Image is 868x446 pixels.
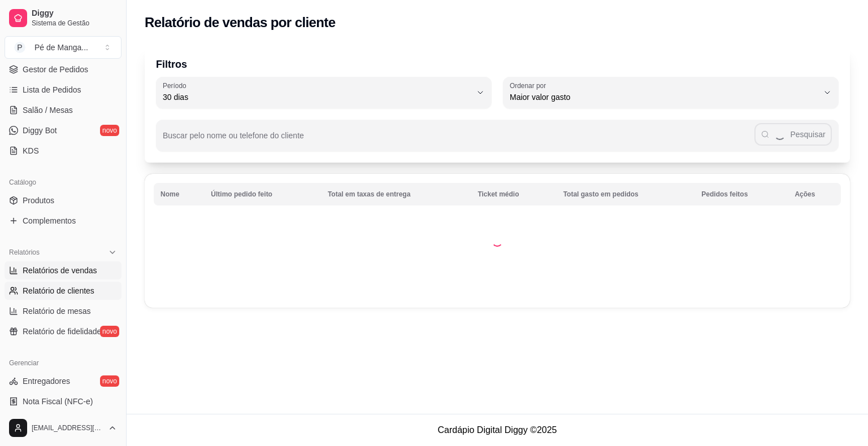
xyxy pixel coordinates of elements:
[14,42,25,53] span: P
[23,326,101,337] span: Relatório de fidelidade
[5,414,121,441] button: [EMAIL_ADDRESS][DOMAIN_NAME]
[163,81,190,90] label: Período
[156,56,839,72] p: Filtros
[23,84,81,95] span: Lista de Pedidos
[23,375,70,387] span: Entregadores
[23,305,91,317] span: Relatório de mesas
[23,265,97,276] span: Relatórios de vendas
[5,212,121,230] a: Complementos
[5,392,121,410] a: Nota Fiscal (NFC-e)
[23,396,93,407] span: Nota Fiscal (NFC-e)
[23,285,94,296] span: Relatório de clientes
[23,145,39,156] span: KDS
[163,91,471,103] span: 30 dias
[5,36,121,59] button: Select a team
[127,414,868,446] footer: Cardápio Digital Diggy © 2025
[5,261,121,279] a: Relatórios de vendas
[5,101,121,119] a: Salão / Mesas
[9,248,40,257] span: Relatórios
[5,60,121,78] a: Gestor de Pedidos
[5,173,121,191] div: Catálogo
[5,121,121,139] a: Diggy Botnovo
[5,5,121,32] a: DiggySistema de Gestão
[23,195,54,206] span: Produtos
[5,282,121,300] a: Relatório de clientes
[5,302,121,320] a: Relatório de mesas
[5,322,121,340] a: Relatório de fidelidadenovo
[503,77,839,108] button: Ordenar porMaior valor gasto
[5,191,121,209] a: Produtos
[163,134,754,146] input: Buscar pelo nome ou telefone do cliente
[156,77,492,108] button: Período30 dias
[492,235,503,247] div: Loading
[5,372,121,390] a: Entregadoresnovo
[145,14,336,32] h2: Relatório de vendas por cliente
[34,42,88,53] div: Pé de Manga ...
[5,81,121,99] a: Lista de Pedidos
[32,423,103,432] span: [EMAIL_ADDRESS][DOMAIN_NAME]
[23,104,73,116] span: Salão / Mesas
[23,215,76,226] span: Complementos
[5,354,121,372] div: Gerenciar
[510,81,550,90] label: Ordenar por
[32,19,117,28] span: Sistema de Gestão
[5,142,121,160] a: KDS
[32,8,117,19] span: Diggy
[23,125,57,136] span: Diggy Bot
[23,64,88,75] span: Gestor de Pedidos
[510,91,818,103] span: Maior valor gasto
